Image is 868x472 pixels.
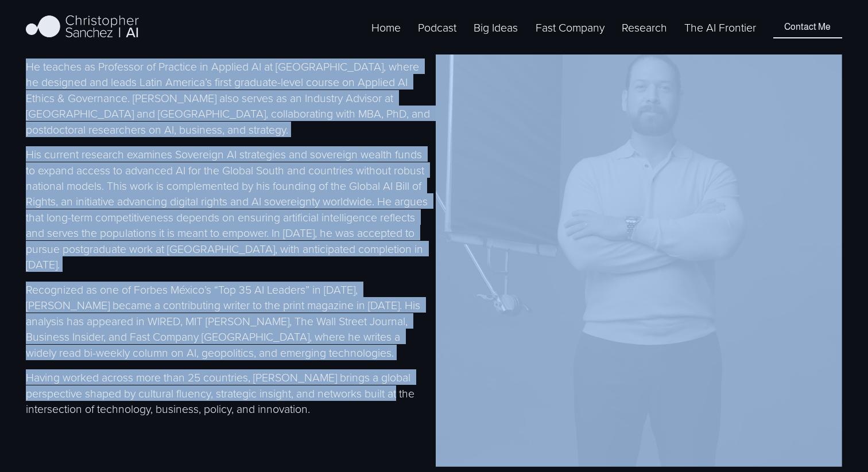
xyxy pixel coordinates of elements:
a: folder dropdown [536,18,604,36]
a: folder dropdown [474,18,518,36]
a: folder dropdown [622,18,667,36]
p: His current research examines Sovereign AI strategies and sovereign wealth funds to expand access... [26,146,432,272]
a: Home [371,18,401,36]
span: Research [622,19,667,35]
a: Podcast [418,18,456,36]
p: He teaches as Professor of Practice in Applied AI at [GEOGRAPHIC_DATA], where he designed and lea... [26,58,432,137]
p: Having worked across more than 25 countries, [PERSON_NAME] brings a global perspective shaped by ... [26,369,432,416]
img: Christopher Sanchez | AI [26,13,139,42]
span: Fast Company [536,19,604,35]
span: Big Ideas [474,19,518,35]
a: Contact Me [773,17,842,38]
a: The AI Frontier [684,18,756,36]
p: Recognized as one of Forbes México’s “Top 35 AI Leaders” in [DATE], [PERSON_NAME] became a contri... [26,282,432,360]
